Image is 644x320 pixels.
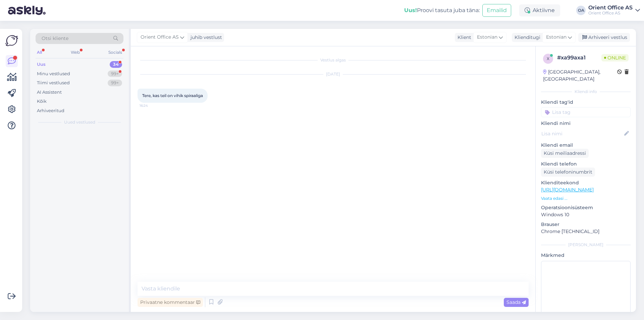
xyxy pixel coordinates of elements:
[404,6,480,14] div: Proovi tasuta juba täna:
[546,34,567,41] span: Estonian
[541,179,631,186] p: Klienditeekond
[541,252,631,259] p: Märkmed
[541,168,595,177] div: Küsi telefoninumbrit
[541,142,631,149] p: Kliendi email
[541,211,631,218] p: Windows 10
[541,149,589,158] div: Küsi meiliaadressi
[36,48,43,57] div: All
[37,71,70,77] div: Minu vestlused
[140,103,165,108] span: 16:24
[541,107,631,117] input: Lisa tag
[588,5,640,16] a: Orient Office ASOrient Office AS
[5,34,18,47] img: Askly Logo
[37,98,47,105] div: Kõik
[578,33,630,42] div: Arhiveeri vestlus
[141,34,179,41] span: Orient Office AS
[506,299,526,305] span: Saada
[541,204,631,211] p: Operatsioonisüsteem
[37,107,64,114] div: Arhiveeritud
[541,228,631,235] p: Chrome [TECHNICAL_ID]
[37,80,70,86] div: Tiimi vestlused
[541,99,631,106] p: Kliendi tag'id
[142,93,203,98] span: Tere, kas teil on vihik spiraaliga
[37,89,62,96] div: AI Assistent
[541,89,631,95] div: Kliendi info
[37,61,46,68] div: Uus
[42,35,68,42] span: Otsi kliente
[576,6,586,15] div: OA
[107,48,123,57] div: Socials
[138,57,529,63] div: Vestlus algas
[138,71,529,77] div: [DATE]
[404,7,417,13] b: Uus!
[557,54,601,62] div: # xa99axa1
[547,56,549,61] span: x
[519,4,560,16] div: Aktiivne
[541,120,631,127] p: Kliendi nimi
[477,34,497,41] span: Estonian
[64,119,95,125] span: Uued vestlused
[69,48,81,57] div: Web
[188,34,222,41] div: juhib vestlust
[138,298,203,307] div: Privaatne kommentaar
[110,61,122,68] div: 34
[541,161,631,168] p: Kliendi telefon
[588,5,633,10] div: Orient Office AS
[482,4,511,17] button: Emailid
[588,10,633,16] div: Orient Office AS
[108,71,122,77] div: 99+
[541,187,594,193] a: [URL][DOMAIN_NAME]
[543,68,617,83] div: [GEOGRAPHIC_DATA], [GEOGRAPHIC_DATA]
[512,34,540,41] div: Klienditugi
[541,221,631,228] p: Brauser
[541,242,631,248] div: [PERSON_NAME]
[601,54,629,61] span: Online
[108,80,122,86] div: 99+
[541,195,631,201] p: Vaata edasi ...
[455,34,471,41] div: Klient
[541,130,623,137] input: Lisa nimi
